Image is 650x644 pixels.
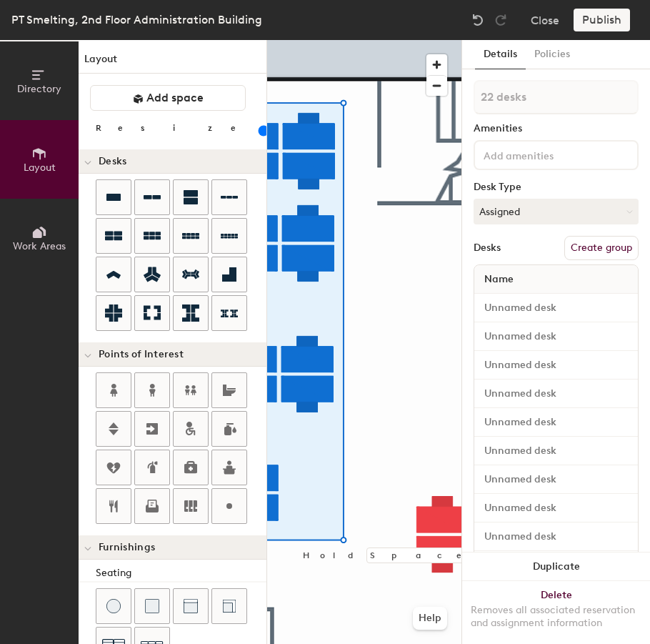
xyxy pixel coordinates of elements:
[475,40,526,69] button: Details
[477,470,635,490] input: Unnamed desk
[477,298,635,318] input: Unnamed desk
[96,565,266,581] div: Seating
[17,83,61,95] span: Directory
[471,13,485,27] img: Undo
[173,588,209,624] button: Couch (middle)
[211,588,247,624] button: Couch (corner)
[477,527,635,547] input: Unnamed desk
[222,599,236,613] img: Couch (corner)
[184,599,198,613] img: Couch (middle)
[96,588,131,624] button: Stool
[474,242,501,254] div: Desks
[106,599,121,613] img: Stool
[462,581,650,644] button: DeleteRemoves all associated reservation and assignment information
[531,9,559,31] button: Close
[11,11,262,29] div: PT Smelting, 2nd Floor Administration Building
[477,267,521,292] span: Name
[13,240,66,252] span: Work Areas
[471,604,641,630] div: Removes all associated reservation and assignment information
[145,599,159,613] img: Cushion
[413,607,447,630] button: Help
[477,355,635,375] input: Unnamed desk
[462,553,650,581] button: Duplicate
[24,162,56,174] span: Layout
[474,182,639,193] div: Desk Type
[477,384,635,404] input: Unnamed desk
[481,146,609,163] input: Add amenities
[474,123,639,134] div: Amenities
[99,156,126,167] span: Desks
[477,441,635,461] input: Unnamed desk
[146,91,204,105] span: Add space
[494,13,508,27] img: Redo
[99,542,155,553] span: Furnishings
[477,327,635,347] input: Unnamed desk
[79,51,266,74] h1: Layout
[99,349,184,360] span: Points of Interest
[477,498,635,518] input: Unnamed desk
[96,122,254,134] div: Resize
[90,85,246,111] button: Add space
[134,588,170,624] button: Cushion
[474,199,639,224] button: Assigned
[477,412,635,432] input: Unnamed desk
[526,40,579,69] button: Policies
[564,236,639,260] button: Create group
